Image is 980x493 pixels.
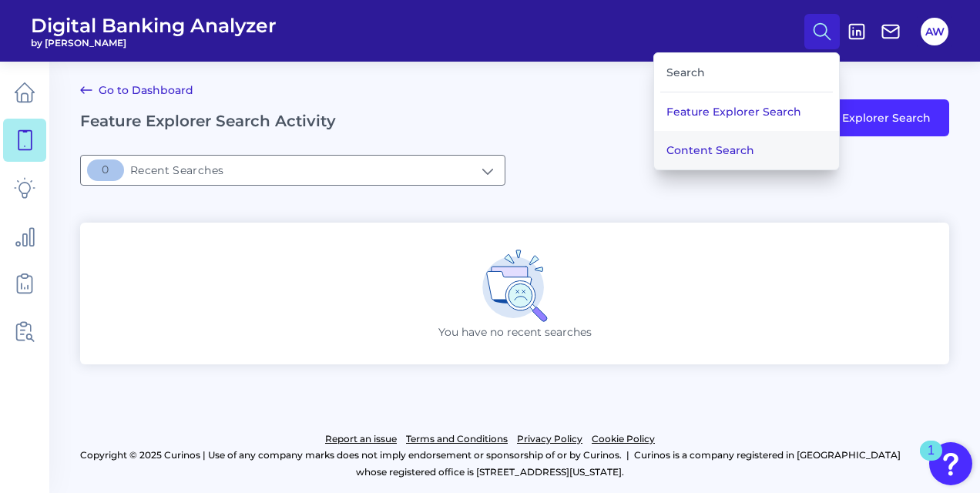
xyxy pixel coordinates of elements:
button: Content Search [654,131,839,169]
p: Curinos is a company registered in [GEOGRAPHIC_DATA] whose registered office is [STREET_ADDRESS][... [356,449,901,478]
button: Feature Explorer Search [654,92,839,131]
div: You have no recent searches [80,223,949,364]
a: Cookie Policy [592,431,655,448]
span: by [PERSON_NAME] [31,37,277,49]
span: Feature Explorer Search [796,112,931,124]
button: Open Resource Center, 1 new notification [929,442,972,485]
div: 1 [928,451,935,471]
p: Copyright © 2025 Curinos | Use of any company marks does not imply endorsement or sponsorship of ... [80,449,622,461]
h2: Feature Explorer Search Activity [80,112,336,130]
button: Feature Explorer Search [756,99,949,136]
span: Digital Banking Analyzer [31,14,277,37]
a: Report an issue [325,431,397,448]
div: Search [660,53,833,92]
a: Go to Dashboard [80,81,193,99]
button: AW [921,18,948,45]
a: Terms and Conditions [406,431,508,448]
a: Privacy Policy [517,431,582,448]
